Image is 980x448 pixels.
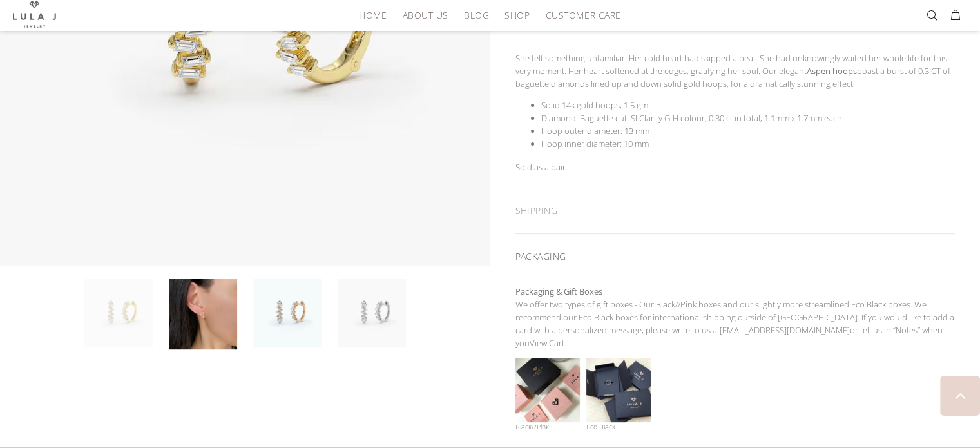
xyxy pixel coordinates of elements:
span: Shop [504,10,530,20]
a: BACK TO TOP [940,376,980,416]
div: SHIPPING [515,188,956,233]
li: Hoop inner diameter: 10 mm [541,137,956,150]
img: lulaj-eco-box-jewelry-packaging_100x100.jpg [586,358,651,422]
a: [EMAIL_ADDRESS][DOMAIN_NAME] [720,324,850,336]
li: Solid 14k gold hoops, 1.5 gm. [541,99,956,112]
strong: Aspen hoops [807,65,857,77]
li: Hoop outer diameter: 13 mm [541,124,956,137]
p: We offer two types of gift boxes - Our Black//Pink boxes and our slightly more streamlined Eco Bl... [515,285,956,349]
img: lula-j-gold-packaging_100x100.jpg [515,358,580,422]
li: Diamond: Baguette cut. SI Clarity G-H colour, 0.30 ct in total, 1.1mm x 1.7mm each [541,112,956,124]
a: About Us [394,5,456,25]
span: Customer Care [545,10,620,20]
p: Sold as a pair. [515,161,956,173]
span: About Us [402,10,448,20]
p: Black//Pink [515,422,586,433]
b: Packaging & Gift Boxes [515,286,602,297]
a: Shop [497,5,537,25]
a: View Cart [530,337,564,349]
a: HOME [351,5,394,25]
a: Customer Care [537,5,620,25]
a: Blog [456,5,497,25]
div: PACKAGING [515,234,956,275]
span: Blog [464,10,489,20]
p: Eco Black [586,422,657,433]
p: She felt something unfamiliar. Her cold heart had skipped a beat. She had unknowingly waited her ... [515,52,956,90]
span: HOME [359,10,387,20]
